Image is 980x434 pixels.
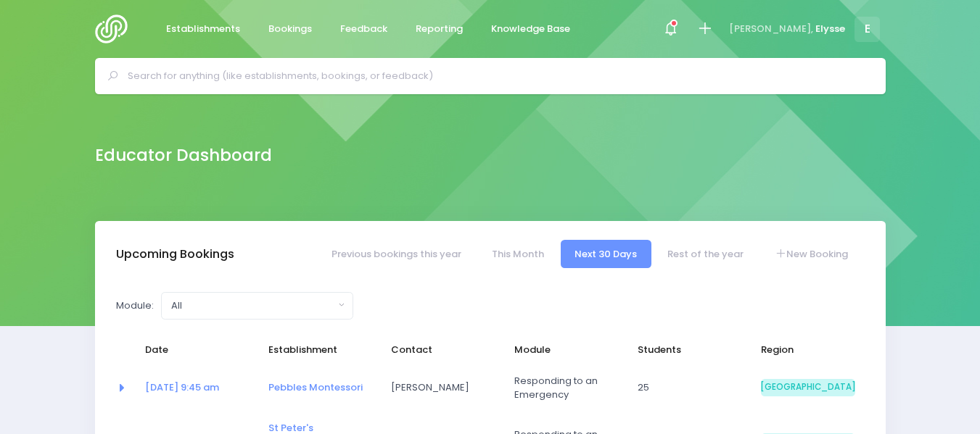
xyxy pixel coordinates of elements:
[729,22,813,36] span: [PERSON_NAME],
[561,240,651,268] a: Next 30 Days
[761,343,855,357] span: Region
[760,240,862,268] a: New Booking
[391,343,485,357] span: Contact
[95,14,136,43] img: Logo
[514,374,609,402] span: Responding to an Emergency
[95,146,272,165] h2: Educator Dashboard
[761,379,855,396] span: [GEOGRAPHIC_DATA]
[505,364,628,412] td: Responding to an Emergency
[416,22,463,36] span: Reporting
[317,240,475,268] a: Previous bookings this year
[268,22,312,36] span: Bookings
[638,343,732,357] span: Students
[259,364,382,412] td: <a href="https://app.stjis.org.nz/establishments/203033" class="font-weight-bold">Pebbles Montess...
[257,15,324,43] a: Bookings
[340,22,387,36] span: Feedback
[145,380,219,394] a: [DATE] 9:45 am
[329,15,400,43] a: Feedback
[116,247,234,262] h3: Upcoming Bookings
[161,292,353,320] button: All
[391,380,485,395] span: [PERSON_NAME]
[479,15,582,43] a: Knowledge Base
[654,240,758,268] a: Rest of the year
[628,364,752,412] td: 25
[638,380,732,395] span: 25
[171,299,334,313] div: All
[477,240,558,268] a: This Month
[268,343,363,357] span: Establishment
[855,17,880,42] span: E
[404,15,475,43] a: Reporting
[166,22,240,36] span: Establishments
[145,343,239,357] span: Date
[491,22,570,36] span: Knowledge Base
[155,15,252,43] a: Establishments
[268,380,363,394] a: Pebbles Montessori
[136,364,259,412] td: <a href="https://app.stjis.org.nz/bookings/524145" class="font-weight-bold">02 Oct at 9:45 am</a>
[514,343,609,357] span: Module
[116,299,154,313] label: Module:
[752,364,865,412] td: South Island
[382,364,505,412] td: Anisa Mclean
[815,22,845,36] span: Elysse
[128,65,865,87] input: Search for anything (like establishments, bookings, or feedback)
